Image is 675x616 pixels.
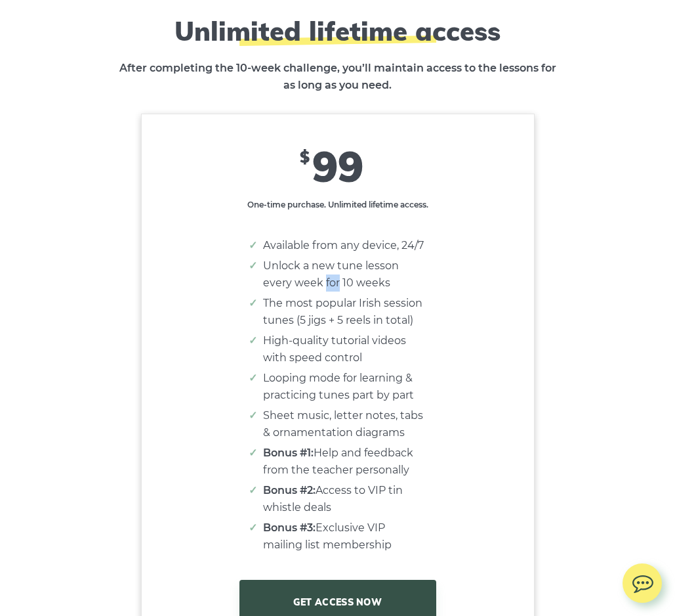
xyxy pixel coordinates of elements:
[300,147,310,167] span: $
[263,519,426,554] li: Exclusive VIP mailing list membership
[119,62,556,91] strong: After completing the 10-week challenge, you’ll maintain access to the lessons for as long as you ...
[623,563,662,597] img: chat.svg
[263,484,316,496] strong: Bonus #2:
[263,332,426,366] li: High-quality tutorial videos with speed control
[263,370,426,404] li: Looping mode for learning & practicing tunes part by part
[263,447,314,459] strong: Bonus #1:
[263,445,426,479] li: Help and feedback from the teacher personally
[263,295,426,329] li: The most popular Irish session tunes (5 jigs + 5 reels in total)
[263,237,426,254] li: Available from any device, 24/7
[263,257,426,292] li: Unlock a new tune lesson every week for 10 weeks
[98,15,577,47] h2: Unlimited lifetime access
[312,139,363,192] span: 99
[246,198,430,211] p: One-time purchase. Unlimited lifetime access.
[263,407,426,441] li: Sheet music, letter notes, tabs & ornamentation diagrams
[263,521,316,534] strong: Bonus #3:
[263,482,426,516] li: Access to VIP tin whistle deals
